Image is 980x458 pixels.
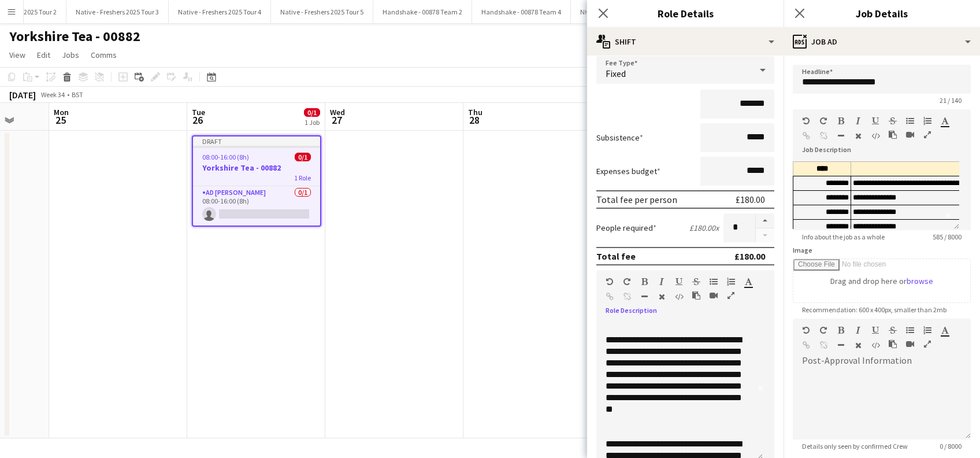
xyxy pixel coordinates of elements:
[472,1,571,23] button: Handshake - 00878 Team 4
[871,326,879,335] button: Underline
[854,116,862,125] button: Italic
[72,90,83,99] div: BST
[596,166,660,176] label: Expenses budget
[190,113,205,127] span: 26
[793,305,956,314] span: Recommendation: 600 x 400px, smaller than 2mb
[802,326,810,335] button: Undo
[871,341,879,350] button: HTML Code
[923,326,931,335] button: Ordered List
[941,116,949,125] button: Text Color
[468,107,482,117] span: Thu
[294,173,311,182] span: 1 Role
[596,132,643,143] label: Subsistence
[193,136,320,146] div: Draft
[802,116,810,125] button: Undo
[784,6,980,21] h3: Job Details
[330,107,345,117] span: Wed
[889,130,897,139] button: Paste as plain text
[52,113,69,127] span: 25
[86,47,121,62] a: Comms
[906,326,914,335] button: Unordered List
[295,153,311,161] span: 0/1
[941,326,949,335] button: Text Color
[373,1,472,23] button: Handshake - 00878 Team 2
[328,113,345,127] span: 27
[692,277,700,286] button: Strikethrough
[889,339,897,349] button: Paste as plain text
[871,131,879,141] button: HTML Code
[305,118,320,127] div: 1 Job
[854,131,862,141] button: Clear Formatting
[871,116,879,125] button: Underline
[923,130,931,139] button: Fullscreen
[675,277,683,286] button: Underline
[689,223,719,233] div: £180.00 x
[906,116,914,125] button: Unordered List
[62,50,79,60] span: Jobs
[9,50,25,60] span: View
[930,442,971,450] span: 0 / 8000
[596,223,656,233] label: People required
[193,186,320,226] app-card-role: AD [PERSON_NAME]0/108:00-16:00 (8h)
[710,291,718,300] button: Insert video
[692,291,700,300] button: Paste as plain text
[640,292,648,301] button: Horizontal Line
[889,326,897,335] button: Strikethrough
[710,277,718,286] button: Unordered List
[734,250,765,262] div: £180.00
[596,194,677,205] div: Total fee per person
[793,232,894,241] span: Info about the job as a whole
[192,107,205,117] span: Tue
[736,194,765,205] div: £180.00
[930,96,971,105] span: 21 / 140
[192,135,321,227] app-job-card: Draft08:00-16:00 (8h)0/1Yorkshire Tea - 008821 RoleAD [PERSON_NAME]0/108:00-16:00 (8h)
[923,232,971,241] span: 585 / 8000
[271,1,373,23] button: Native - Freshers 2025 Tour 5
[727,277,735,286] button: Ordered List
[91,50,117,60] span: Comms
[658,292,666,301] button: Clear Formatting
[606,68,626,79] span: Fixed
[727,291,735,300] button: Fullscreen
[571,1,643,23] button: NHS Leeds - 16859
[837,341,845,350] button: Horizontal Line
[793,442,917,450] span: Details only seen by confirmed Crew
[819,116,827,125] button: Redo
[854,326,862,335] button: Italic
[37,50,50,60] span: Edit
[658,277,666,286] button: Italic
[744,277,752,286] button: Text Color
[5,47,30,62] a: View
[38,90,67,99] span: Week 34
[466,113,482,127] span: 28
[202,153,249,161] span: 08:00-16:00 (8h)
[923,339,931,349] button: Fullscreen
[66,1,169,23] button: Native - Freshers 2025 Tour 3
[837,326,845,335] button: Bold
[675,292,683,301] button: HTML Code
[606,277,614,286] button: Undo
[304,108,320,117] span: 0/1
[854,341,862,350] button: Clear Formatting
[640,277,648,286] button: Bold
[819,326,827,335] button: Redo
[756,213,774,228] button: Increase
[596,250,636,262] div: Total fee
[193,162,320,173] h3: Yorkshire Tea - 00882
[906,339,914,349] button: Insert video
[837,116,845,125] button: Bold
[57,47,84,62] a: Jobs
[169,1,271,23] button: Native - Freshers 2025 Tour 4
[923,116,931,125] button: Ordered List
[837,131,845,141] button: Horizontal Line
[889,116,897,125] button: Strikethrough
[32,47,55,62] a: Edit
[906,130,914,139] button: Insert video
[9,89,36,101] div: [DATE]
[9,28,140,45] h1: Yorkshire Tea - 00882
[587,28,784,56] div: Shift
[587,6,784,21] h3: Role Details
[54,107,69,117] span: Mon
[784,28,980,56] div: Job Ad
